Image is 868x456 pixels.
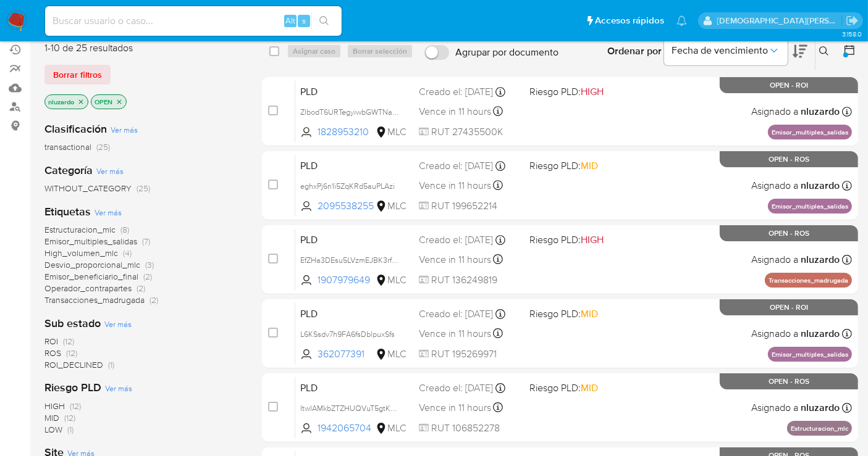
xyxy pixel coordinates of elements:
[285,15,295,27] span: Alt
[595,14,664,27] span: Accesos rápidos
[676,15,687,26] a: Notificaciones
[302,15,306,27] span: s
[842,29,862,39] span: 3.158.0
[45,13,342,29] input: Buscar usuario o caso...
[846,14,859,27] a: Salir
[311,12,337,30] button: search-icon
[717,15,842,27] p: cristian.porley@mercadolibre.com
